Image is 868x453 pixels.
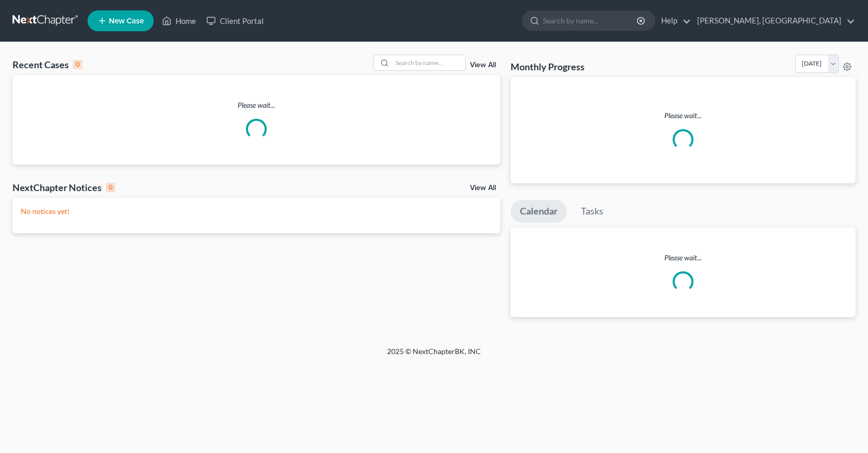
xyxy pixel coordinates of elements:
[201,11,269,30] a: Client Portal
[511,200,567,223] a: Calendar
[511,60,585,73] h3: Monthly Progress
[13,58,82,71] div: Recent Cases
[21,206,492,217] p: No notices yet!
[157,11,201,30] a: Home
[470,61,496,69] a: View All
[137,346,731,365] div: 2025 © NextChapterBK, INC
[572,200,613,223] a: Tasks
[511,253,856,263] p: Please wait...
[73,60,82,69] div: 0
[13,100,500,110] p: Please wait...
[656,11,691,30] a: Help
[392,55,465,70] input: Search by name...
[519,110,848,121] p: Please wait...
[106,183,115,192] div: 0
[470,184,496,192] a: View All
[109,17,144,25] span: New Case
[543,11,638,30] input: Search by name...
[13,181,115,194] div: NextChapter Notices
[692,11,855,30] a: [PERSON_NAME], [GEOGRAPHIC_DATA]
